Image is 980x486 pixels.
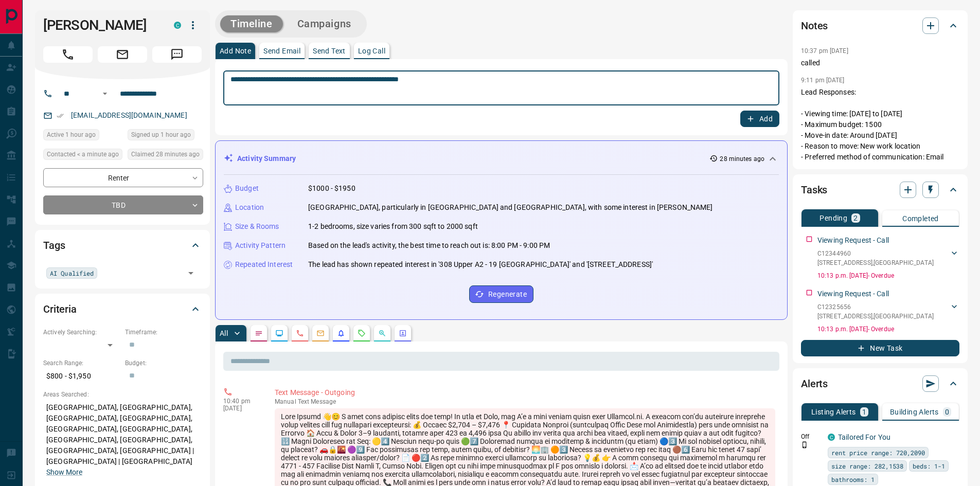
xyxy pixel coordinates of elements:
[43,368,120,385] p: $800 - $1,950
[47,130,96,140] span: Active 1 hour ago
[817,300,959,323] div: C12325656[STREET_ADDRESS],[GEOGRAPHIC_DATA]
[316,329,325,337] svg: Emails
[128,129,203,143] div: Mon Aug 18 2025
[801,441,808,448] svg: Push Notification Only
[819,214,847,222] p: Pending
[287,15,362,32] button: Campaigns
[831,474,875,484] span: bathrooms: 1
[801,340,959,356] button: New Task
[831,461,903,471] span: size range: 282,1538
[99,87,111,100] button: Open
[817,249,934,258] p: C12344960
[43,46,93,63] span: Call
[399,329,407,337] svg: Agent Actions
[125,328,202,337] p: Timeframe:
[308,240,550,251] p: Based on the lead's activity, the best time to reach out is: 8:00 PM - 9:00 PM
[308,202,713,213] p: [GEOGRAPHIC_DATA], particularly in [GEOGRAPHIC_DATA] and [GEOGRAPHIC_DATA], with some interest in...
[811,408,856,416] p: Listing Alerts
[337,329,345,337] svg: Listing Alerts
[862,408,866,416] p: 1
[838,433,890,441] a: Tailored For You
[220,330,228,337] p: All
[801,371,959,396] div: Alerts
[817,289,889,299] p: Viewing Request - Call
[43,358,120,368] p: Search Range:
[46,467,82,478] button: Show More
[255,329,263,337] svg: Notes
[131,130,191,140] span: Signed up 1 hour ago
[720,154,764,164] p: 28 minutes ago
[235,259,293,270] p: Repeated Interest
[43,301,77,317] h2: Criteria
[801,375,828,392] h2: Alerts
[913,461,945,471] span: beds: 1-1
[237,153,296,164] p: Activity Summary
[71,111,187,119] a: [EMAIL_ADDRESS][DOMAIN_NAME]
[275,398,296,405] span: manual
[128,149,203,163] div: Mon Aug 18 2025
[220,47,251,55] p: Add Note
[131,149,200,159] span: Claimed 28 minutes ago
[817,247,959,269] div: C12344960[STREET_ADDRESS],[GEOGRAPHIC_DATA]
[98,46,147,63] span: Email
[801,77,845,84] p: 9:11 pm [DATE]
[43,237,65,254] h2: Tags
[43,297,202,321] div: Criteria
[263,47,300,55] p: Send Email
[43,390,202,399] p: Areas Searched:
[945,408,949,416] p: 0
[224,149,779,168] div: Activity Summary28 minutes ago
[801,87,959,163] p: Lead Responses: - Viewing time: [DATE] to [DATE] - Maximum budget: 1500 - Move-in date: Around [D...
[235,221,279,232] p: Size & Rooms
[817,325,959,334] p: 10:13 p.m. [DATE] - Overdue
[223,398,259,405] p: 10:40 pm
[890,408,939,416] p: Building Alerts
[817,235,889,246] p: Viewing Request - Call
[235,202,264,213] p: Location
[817,258,934,267] p: [STREET_ADDRESS] , [GEOGRAPHIC_DATA]
[358,329,366,337] svg: Requests
[801,432,822,441] p: Off
[801,182,827,198] h2: Tasks
[43,168,203,187] div: Renter
[43,17,158,33] h1: [PERSON_NAME]
[740,111,779,127] button: Add
[275,329,283,337] svg: Lead Browsing Activity
[801,58,959,68] p: called
[43,149,122,163] div: Mon Aug 18 2025
[235,183,259,194] p: Budget
[275,387,775,398] p: Text Message - Outgoing
[801,17,828,34] h2: Notes
[308,259,653,270] p: The lead has shown repeated interest in '308 Upper A2 - 19 [GEOGRAPHIC_DATA]' and '[STREET_ADDRESS]'
[817,312,934,321] p: [STREET_ADDRESS] , [GEOGRAPHIC_DATA]
[43,195,203,214] div: TBD
[174,22,181,29] div: condos.ca
[469,285,533,303] button: Regenerate
[817,271,959,280] p: 10:13 p.m. [DATE] - Overdue
[152,46,202,63] span: Message
[220,15,283,32] button: Timeline
[275,398,775,405] p: Text Message
[313,47,346,55] p: Send Text
[43,399,202,481] p: [GEOGRAPHIC_DATA], [GEOGRAPHIC_DATA], [GEOGRAPHIC_DATA], [GEOGRAPHIC_DATA], [GEOGRAPHIC_DATA], [G...
[853,214,858,222] p: 2
[47,149,119,159] span: Contacted < a minute ago
[801,177,959,202] div: Tasks
[801,13,959,38] div: Notes
[308,183,355,194] p: $1000 - $1950
[43,328,120,337] p: Actively Searching:
[43,129,122,143] div: Mon Aug 18 2025
[223,405,259,412] p: [DATE]
[308,221,478,232] p: 1-2 bedrooms, size varies from 300 sqft to 2000 sqft
[184,266,198,280] button: Open
[43,233,202,258] div: Tags
[296,329,304,337] svg: Calls
[817,302,934,312] p: C12325656
[57,112,64,119] svg: Email Verified
[831,447,925,458] span: rent price range: 720,2090
[125,358,202,368] p: Budget:
[902,215,939,222] p: Completed
[235,240,286,251] p: Activity Pattern
[50,268,94,278] span: AI Qualified
[358,47,385,55] p: Log Call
